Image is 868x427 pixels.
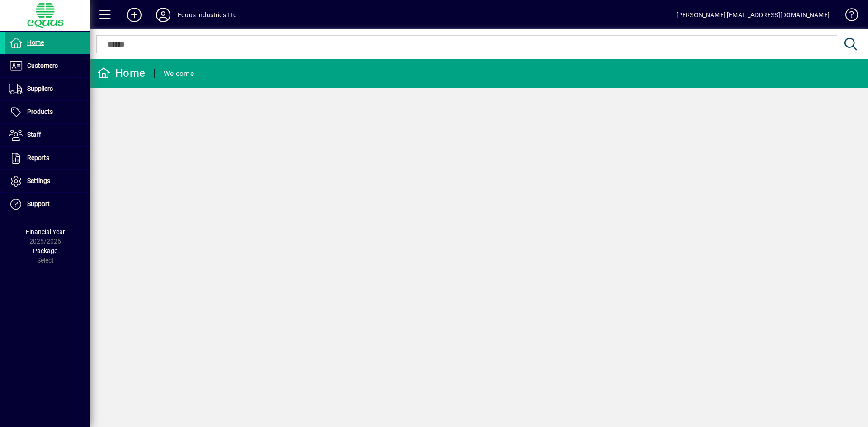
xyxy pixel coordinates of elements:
a: Staff [5,124,90,146]
a: Knowledge Base [839,2,857,31]
button: Add [120,7,149,23]
span: Settings [27,177,50,184]
span: Customers [27,62,58,69]
span: Package [33,247,57,254]
a: Suppliers [5,78,90,100]
a: Reports [5,147,90,169]
a: Settings [5,170,90,192]
span: Financial Year [26,228,65,235]
span: Staff [27,131,41,138]
span: Support [27,200,50,207]
a: Customers [5,55,90,77]
a: Support [5,193,90,216]
div: Home [97,66,145,80]
span: Suppliers [27,85,53,92]
div: [PERSON_NAME] [EMAIL_ADDRESS][DOMAIN_NAME] [676,8,830,22]
span: Home [27,39,44,46]
span: Products [27,108,53,115]
a: Products [5,101,90,123]
div: Welcome [164,66,194,81]
button: Profile [149,7,178,23]
div: Equus Industries Ltd [178,8,237,22]
span: Reports [27,154,49,161]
